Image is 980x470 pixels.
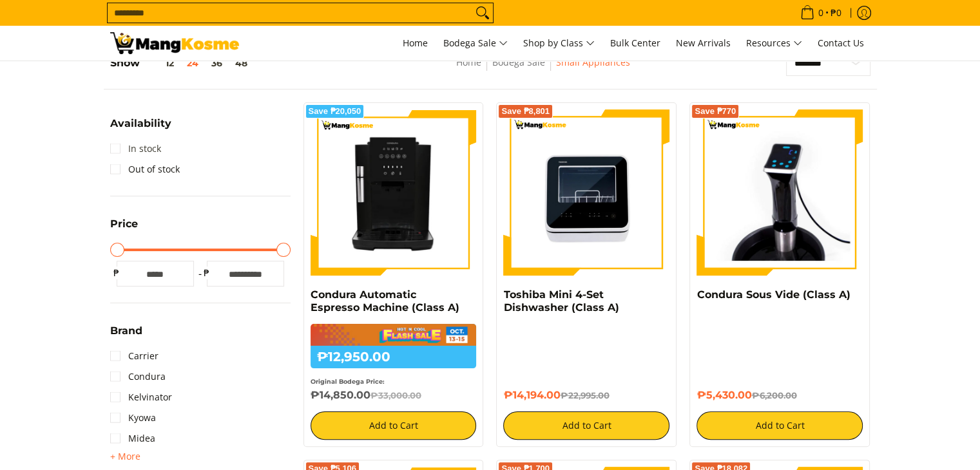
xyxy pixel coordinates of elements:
button: 12 [140,58,180,68]
nav: Breadcrumbs [365,55,720,84]
span: + More [110,451,140,462]
a: Condura Automatic Espresso Machine (Class A) [311,288,459,314]
a: New Arrivals [669,26,737,61]
span: Shop by Class [523,35,595,52]
a: Condura [110,366,166,387]
a: Condura Sous Vide (Class A) [697,288,850,301]
a: Bodega Sale [437,26,514,61]
a: Contact Us [811,26,870,61]
a: Kyowa [110,408,156,428]
a: Out of stock [110,159,180,180]
img: Condura Sous Vide (Class A) [697,109,863,276]
span: New Arrivals [676,37,731,49]
summary: Open [110,449,140,464]
span: Save ₱770 [695,108,736,115]
a: Carrier [110,346,159,366]
del: ₱22,995.00 [560,390,609,400]
span: Home [403,37,428,49]
span: Bodega Sale [443,35,508,52]
span: Price [110,219,138,229]
a: Kelvinator [110,387,172,408]
button: 24 [180,58,205,68]
button: Add to Cart [311,411,477,440]
h5: Show [110,57,254,70]
a: Home [456,56,481,68]
del: ₱6,200.00 [751,390,796,400]
span: Availability [110,118,171,129]
span: Save ₱8,801 [501,108,550,115]
span: 0 [816,8,825,17]
span: Contact Us [818,37,864,49]
a: Bulk Center [604,26,667,61]
span: • [796,6,845,20]
span: Bulk Center [610,37,660,49]
img: Toshiba Mini 4-Set Dishwasher (Class A) [503,109,669,276]
button: Search [472,3,493,23]
span: ₱0 [829,8,843,17]
summary: Open [110,326,142,346]
span: Save ₱20,050 [309,108,361,115]
button: 48 [229,58,254,68]
h6: ₱14,194.00 [503,389,669,402]
a: Home [396,26,434,61]
span: Resources [746,35,802,52]
summary: Open [110,118,171,138]
img: Small Appliances l Mang Kosme: Home Appliances Warehouse Sale [110,32,239,54]
button: Add to Cart [697,411,863,440]
span: ₱ [200,267,213,279]
a: Midea [110,428,155,449]
summary: Open [110,219,138,239]
h6: ₱12,950.00 [311,346,477,368]
a: Small Appliances [556,56,630,68]
span: Brand [110,326,142,336]
button: Add to Cart [503,411,669,440]
a: Bodega Sale [492,56,545,68]
nav: Main Menu [252,26,870,61]
del: ₱33,000.00 [370,390,421,400]
a: In stock [110,138,161,159]
a: Toshiba Mini 4-Set Dishwasher (Class A) [503,288,619,314]
button: 36 [205,58,229,68]
a: Resources [740,26,809,61]
small: Original Bodega Price: [311,378,385,385]
h6: ₱14,850.00 [311,389,477,402]
span: ₱ [110,267,123,279]
img: Condura Automatic Espresso Machine (Class A) [311,109,477,276]
h6: ₱5,430.00 [697,389,863,402]
a: Shop by Class [517,26,601,61]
